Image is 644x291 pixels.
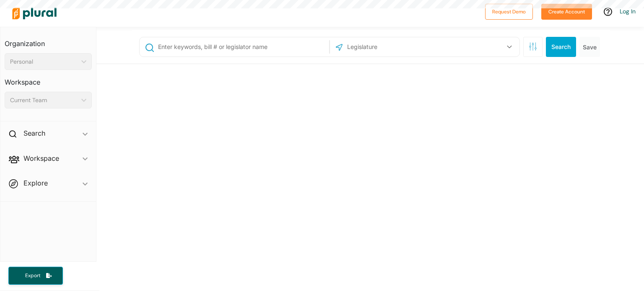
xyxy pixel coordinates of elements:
[10,57,78,66] div: Personal
[529,42,537,49] span: Search Filters
[5,31,92,50] h3: Organization
[157,39,327,55] input: Enter keywords, bill # or legislator name
[485,7,533,15] a: Request Demo
[579,37,600,57] button: Save
[546,37,576,57] button: Search
[23,129,45,138] h2: Search
[19,272,46,279] span: Export
[8,267,63,285] button: Export
[10,96,78,105] div: Current Team
[620,8,636,15] a: Log In
[485,4,533,20] button: Request Demo
[541,7,592,15] a: Create Account
[5,70,92,88] h3: Workspace
[541,4,592,20] button: Create Account
[346,39,436,55] input: Legislature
